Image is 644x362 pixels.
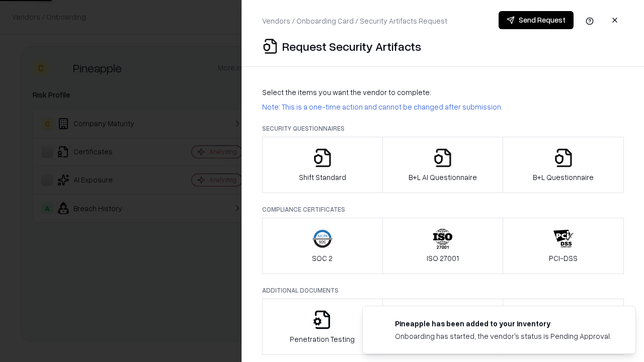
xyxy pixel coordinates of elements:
p: Note: This is a one-time action and cannot be changed after submission. [262,102,624,112]
button: ISO 27001 [382,218,504,274]
button: Send Request [499,11,574,29]
p: Penetration Testing [290,334,355,344]
p: Security Questionnaires [262,124,624,133]
button: B+L Questionnaire [503,137,624,193]
p: Shift Standard [299,172,346,183]
img: pineappleenergy.com [375,318,387,330]
div: Pineapple has been added to your inventory [395,318,611,329]
button: Shift Standard [262,137,383,193]
button: Penetration Testing [262,299,383,355]
p: SOC 2 [312,253,333,263]
p: PCI-DSS [549,253,578,263]
button: Data Processing Agreement [503,299,624,355]
p: B+L AI Questionnaire [409,172,477,183]
button: SOC 2 [262,218,383,274]
button: B+L AI Questionnaire [382,137,504,193]
button: Privacy Policy [382,299,504,355]
p: Additional Documents [262,286,624,295]
p: B+L Questionnaire [533,172,594,183]
p: Vendors / Onboarding Card / Security Artifacts Request [262,16,447,26]
button: PCI-DSS [503,218,624,274]
p: Request Security Artifacts [282,38,421,54]
div: Onboarding has started, the vendor's status is Pending Approval. [395,331,611,341]
p: ISO 27001 [427,253,459,263]
p: Compliance Certificates [262,205,624,214]
p: Select the items you want the vendor to complete: [262,87,624,98]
